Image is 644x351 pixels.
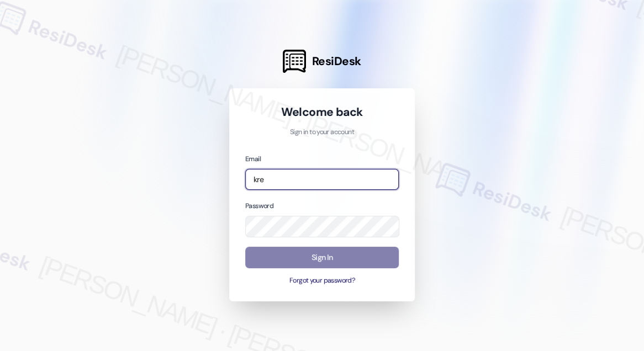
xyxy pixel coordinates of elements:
button: Sign In [245,247,399,268]
button: Forgot your password? [245,276,399,286]
span: ResiDesk [312,54,361,69]
input: name@example.com [245,169,399,190]
h1: Welcome back [245,104,399,120]
p: Sign in to your account [245,127,399,137]
label: Password [245,201,273,210]
img: ResiDesk Logo [283,50,306,73]
label: Email [245,155,261,163]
